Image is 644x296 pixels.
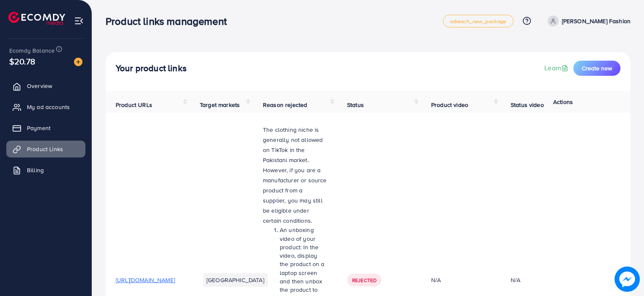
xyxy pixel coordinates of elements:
[6,162,85,179] a: Billing
[116,101,152,109] span: Product URLs
[450,19,506,24] span: adreach_new_package
[74,16,84,26] img: menu
[582,64,612,72] span: Create new
[27,124,50,132] span: Payment
[27,82,52,90] span: Overview
[27,166,44,174] span: Billing
[116,276,175,284] span: [URL][DOMAIN_NAME]
[203,273,268,287] li: [GEOGRAPHIC_DATA]
[8,12,65,25] img: logo
[431,276,490,284] div: N/A
[443,15,514,27] a: adreach_new_package
[431,101,468,109] span: Product video
[573,61,620,76] button: Create new
[544,63,570,73] a: Learn
[106,15,233,27] h3: Product links management
[6,99,85,115] a: My ad accounts
[9,55,35,67] span: $20.78
[6,77,85,94] a: Overview
[263,101,307,109] span: Reason rejected
[347,101,364,109] span: Status
[615,267,640,292] img: image
[562,16,631,26] p: [PERSON_NAME] Fashion
[9,46,55,55] span: Ecomdy Balance
[200,101,240,109] span: Target markets
[116,63,187,74] h4: Your product links
[553,98,573,106] span: Actions
[27,145,63,153] span: Product Links
[511,276,520,284] div: N/A
[352,277,376,284] span: Rejected
[544,16,631,27] a: [PERSON_NAME] Fashion
[6,120,85,136] a: Payment
[511,101,544,109] span: Status video
[27,103,70,111] span: My ad accounts
[263,125,327,225] span: The clothing niche is generally not allowed on TikTok in the Pakistani market. However, if you ar...
[74,58,82,66] img: image
[6,141,85,157] a: Product Links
